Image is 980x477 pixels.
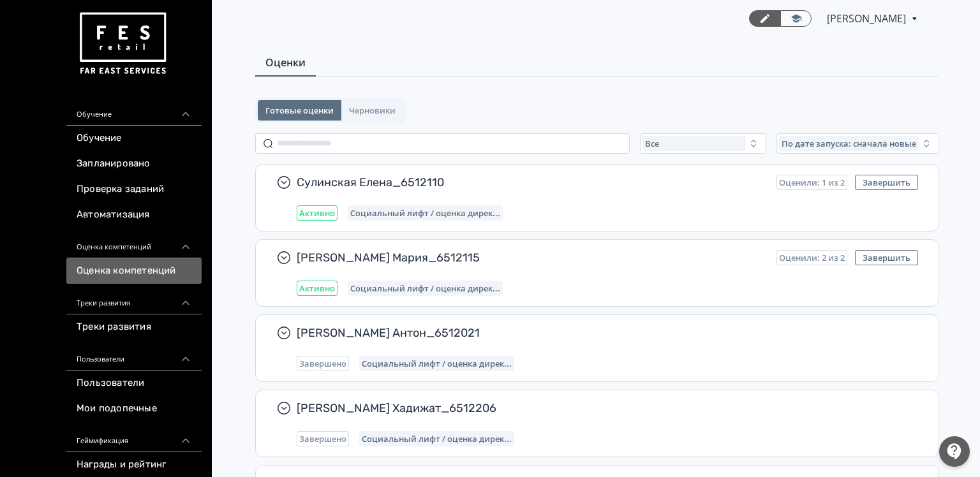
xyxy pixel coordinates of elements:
[66,340,202,371] div: Пользователи
[782,138,916,149] span: По дате запуска: сначала новые
[77,8,168,80] img: https://files.teachbase.ru/system/account/57463/logo/medium-936fc5084dd2c598f50a98b9cbe0469a.png
[645,138,659,149] span: Все
[350,283,500,293] span: Социальный лифт / оценка директора магазина
[258,100,341,121] button: Готовые оценки
[66,177,202,202] a: Проверка заданий
[66,126,202,151] a: Обучение
[66,422,202,452] div: Геймификация
[827,11,908,26] span: Сергей Ивашикин
[66,228,202,258] div: Оценка компетенций
[297,175,766,190] span: Сулинская Елена_6512110
[855,175,918,190] button: Завершить
[297,325,908,341] span: [PERSON_NAME] Антон_6512021
[66,258,202,284] a: Оценка компетенций
[66,396,202,422] a: Мои подопечные
[66,314,202,340] a: Треки развития
[297,250,766,265] span: [PERSON_NAME] Мария_6512115
[66,95,202,126] div: Обучение
[299,208,335,218] span: Активно
[341,100,403,121] button: Черновики
[776,133,939,154] button: По дате запуска: сначала новые
[66,151,202,177] a: Запланировано
[299,283,335,293] span: Активно
[350,208,500,218] span: Социальный лифт / оценка директора магазина
[779,177,845,187] span: Оценили: 1 из 2
[780,10,812,27] a: Переключиться в режим ученика
[349,105,396,115] span: Черновики
[299,358,346,369] span: Завершено
[362,358,512,369] span: Социальный лифт / оценка директора магазина
[855,250,918,265] button: Завершить
[265,105,334,115] span: Готовые оценки
[265,55,306,70] span: Оценки
[299,434,346,444] span: Завершено
[362,434,512,444] span: Социальный лифт / оценка директора магазина
[66,202,202,228] a: Автоматизация
[640,133,766,154] button: Все
[66,284,202,314] div: Треки развития
[297,400,908,416] span: [PERSON_NAME] Хадижат_6512206
[779,253,845,263] span: Оценили: 2 из 2
[66,371,202,396] a: Пользователи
